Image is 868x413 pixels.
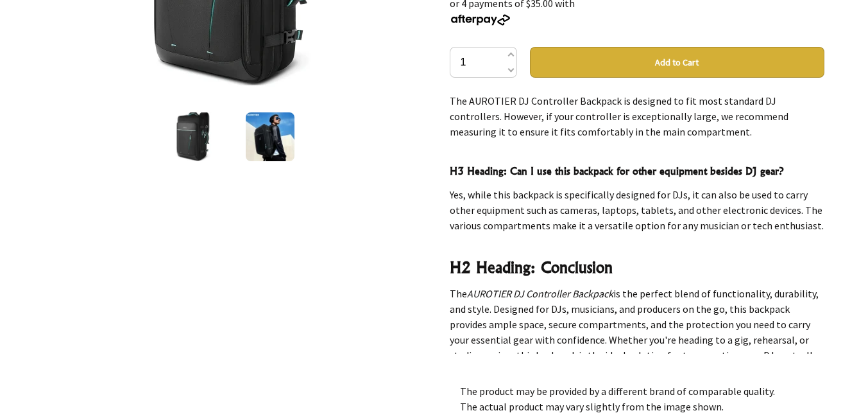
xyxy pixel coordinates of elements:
p: Yes, while this backpack is specifically designed for DJs, it can also be used to carry other equ... [450,187,824,233]
img: AUROTIER DJ Controller Backpack [246,112,294,161]
p: The AUROTIER DJ Controller Backpack is designed to fit most standard DJ controllers. However, if ... [450,93,824,139]
em: AUROTIER DJ Controller Backpack [467,287,613,300]
p: The is the perfect blend of functionality, durability, and style. Designed for DJs, musicians, an... [450,286,824,378]
strong: H3 Heading: Can I use this backpack for other equipment besides DJ gear? [450,164,783,177]
img: AUROTIER DJ Controller Backpack [169,112,217,161]
strong: H2 Heading: Conclusion [450,258,613,277]
button: Add to Cart [530,47,824,78]
img: Afterpay [450,14,511,26]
